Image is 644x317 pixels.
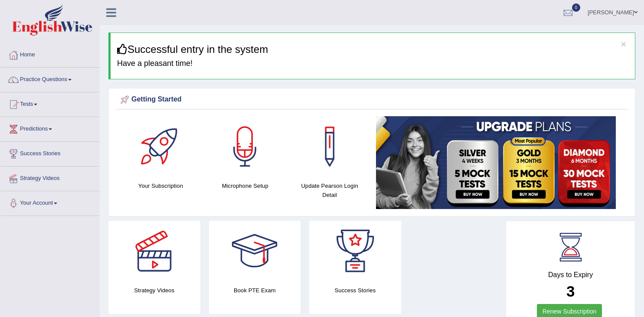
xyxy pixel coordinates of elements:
[572,3,581,12] span: 0
[0,117,99,139] a: Predictions
[123,181,199,190] h4: Your Subscription
[0,92,99,114] a: Tests
[117,59,628,68] h4: Have a pleasant time!
[516,271,625,279] h4: Days to Expiry
[207,181,283,190] h4: Microphone Setup
[209,286,301,295] h4: Book PTE Exam
[621,39,626,49] button: ×
[292,181,368,199] h4: Update Pearson Login Detail
[566,283,575,300] b: 3
[117,44,628,55] h3: Successful entry in the system
[118,93,625,106] div: Getting Started
[0,142,99,163] a: Success Stories
[0,43,99,65] a: Home
[0,68,99,89] a: Practice Questions
[376,116,616,209] img: small5.jpg
[0,191,99,213] a: Your Account
[0,167,99,188] a: Strategy Videos
[309,286,401,295] h4: Success Stories
[108,286,200,295] h4: Strategy Videos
